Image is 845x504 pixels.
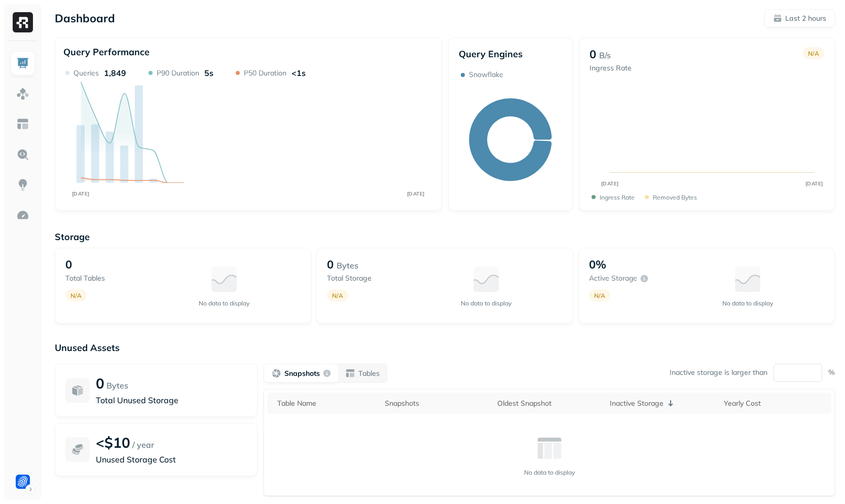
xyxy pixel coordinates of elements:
button: Last 2 hours [764,9,835,27]
p: No data to display [524,469,575,476]
img: Optimization [16,209,29,222]
p: 5s [204,68,213,78]
p: Bytes [337,259,358,272]
div: Table Name [277,399,375,408]
div: Yearly Cost [724,399,826,408]
p: Snowflake [469,70,503,80]
p: P50 Duration [244,68,286,78]
p: 0 [96,374,104,392]
p: Total storage [327,274,410,283]
p: Unused Assets [55,342,835,354]
p: Snapshots [284,369,320,378]
img: Insights [16,178,29,191]
img: Ryft [13,12,33,32]
p: Dashboard [55,11,115,25]
p: Unused Storage Cost [96,453,247,466]
p: Removed bytes [653,193,697,201]
img: Asset Explorer [16,118,29,131]
p: Total Unused Storage [96,394,247,406]
p: N/A [70,292,82,299]
p: Total tables [65,274,148,283]
p: <$10 [96,434,130,451]
p: Query Performance [63,46,150,58]
p: Ingress Rate [590,63,632,73]
p: N/A [332,292,343,299]
p: Inactive storage is larger than [670,368,767,377]
p: 0 [590,47,596,61]
p: B/s [599,49,611,61]
p: No data to display [199,299,249,307]
p: Bytes [106,379,128,392]
p: No data to display [722,299,773,307]
img: Dashboard [16,57,29,70]
p: 0% [589,257,606,272]
tspan: [DATE] [407,190,425,197]
div: Snapshots [385,399,487,408]
p: P90 Duration [157,68,199,78]
p: 0 [327,257,334,272]
p: N/A [594,292,605,299]
p: Queries [74,68,99,78]
tspan: [DATE] [72,190,90,197]
p: 0 [65,257,72,272]
tspan: [DATE] [601,180,619,187]
tspan: [DATE] [805,180,823,187]
p: N/A [808,50,819,57]
p: Query Engines [459,48,563,60]
img: Query Explorer [16,148,29,161]
img: Forter [16,475,30,489]
p: Last 2 hours [785,14,826,23]
p: Inactive Storage [610,399,664,408]
p: No data to display [461,299,511,307]
p: % [828,368,835,377]
p: Tables [358,369,380,378]
div: Oldest Snapshot [497,399,600,408]
p: <1s [291,68,306,78]
img: Assets [16,87,29,100]
p: Storage [55,231,835,243]
p: 1,849 [104,68,126,78]
p: Active storage [589,274,637,283]
p: Ingress Rate [600,193,635,201]
p: / year [132,439,154,451]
